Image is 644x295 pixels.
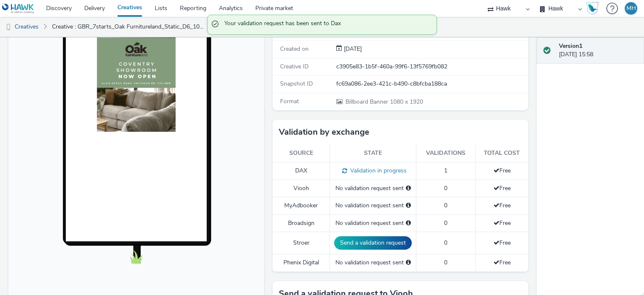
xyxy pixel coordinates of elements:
span: Creative ID [280,63,309,70]
span: Free [493,201,511,209]
span: Free [493,167,511,175]
img: undefined Logo [2,3,34,14]
th: Source [273,145,330,162]
td: Phenix Digital [273,254,330,272]
div: c3905e83-1b5f-460a-99f6-13f5769fb082 [336,63,527,71]
span: Free [493,239,511,247]
img: Hawk Academy [586,2,599,15]
th: Total cost [475,145,528,162]
td: DAX [273,162,330,180]
div: No validation request sent [334,219,412,227]
div: No validation request sent [334,184,412,193]
div: No validation request sent [334,258,412,267]
div: fc69a086-2ee3-421c-b490-c8bfcba188ca [336,80,527,88]
span: 0 [444,184,447,192]
div: Please select a deal below and click on Send to send a validation request to Phenix Digital. [406,258,411,267]
td: Viooh [273,180,330,197]
td: MyAdbooker [273,197,330,214]
span: Free [493,184,511,192]
span: 0 [444,239,447,247]
strong: Version 1 [559,42,582,50]
span: [DATE] [342,45,362,53]
td: Stroer [273,232,330,254]
span: Billboard Banner [345,98,390,106]
a: Creative : GBR_7starts_Oak Furnitureland_Static_D6_1080x1920 [48,17,209,37]
span: Snapshot ID [280,80,313,88]
h3: Validation by exchange [279,126,369,138]
span: 0 [444,258,447,266]
div: Creation 26 September 2025, 15:58 [342,45,362,53]
span: Validation in progress [347,167,407,175]
div: Please select a deal below and click on Send to send a validation request to MyAdbooker. [406,201,411,210]
span: 0 [444,219,447,227]
th: Validations [416,145,475,162]
span: Created on [280,45,309,53]
th: State [330,145,416,162]
div: No validation request sent [334,201,412,210]
img: dooh [4,23,13,31]
button: Send a validation request [334,236,412,250]
div: [DATE] 15:58 [559,42,637,59]
span: Free [493,219,511,227]
img: Advertisement preview [88,26,167,167]
td: Broadsign [273,214,330,232]
span: 1 [444,167,447,175]
span: 0 [444,201,447,209]
div: Please select a deal below and click on Send to send a validation request to Broadsign. [406,219,411,227]
a: Hawk Academy [586,2,602,15]
span: Free [493,258,511,266]
span: Your validation request has been sent to Dax [224,19,428,30]
span: Format [280,97,299,105]
div: Please select a deal below and click on Send to send a validation request to Viooh. [406,184,411,193]
span: 1080 x 1920 [345,98,423,106]
div: MH [626,2,636,15]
